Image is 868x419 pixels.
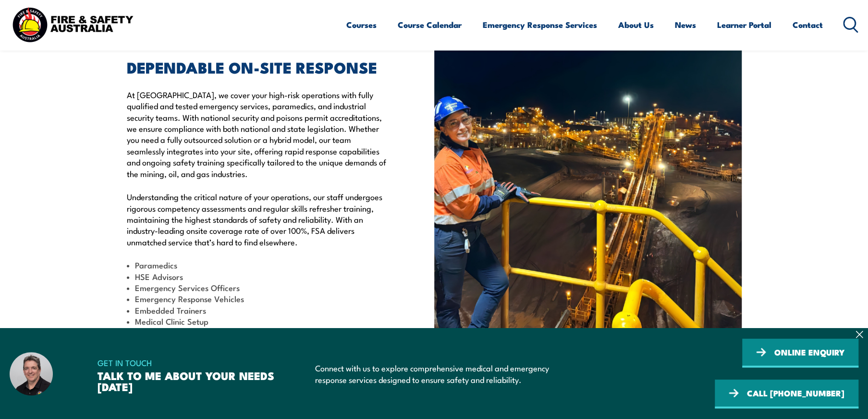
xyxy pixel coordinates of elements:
a: Learner Portal [717,12,771,38]
a: CALL [PHONE_NUMBER] [715,380,858,408]
a: Contact [793,12,823,38]
img: Dave – Fire and Safety Australia [10,352,53,395]
li: Paramedics [127,259,390,270]
p: Understanding the critical nature of your operations, our staff undergoes rigorous competency ass... [127,191,390,247]
a: About Us [618,12,654,38]
a: News [675,12,696,38]
img: ESO On Site [434,36,742,351]
p: At [GEOGRAPHIC_DATA], we cover your high-risk operations with fully qualified and tested emergenc... [127,89,390,179]
li: HSE Advisors [127,271,390,282]
h3: TALK TO ME ABOUT YOUR NEEDS [DATE] [98,370,277,392]
span: GET IN TOUCH [98,356,277,370]
a: Course Calendar [398,12,462,38]
li: Emergency Services Officers [127,282,390,293]
p: Connect with us to explore comprehensive medical and emergency response services designed to ensu... [315,362,579,385]
li: Medical Clinic Setup [127,316,390,327]
a: ONLINE ENQUIRY [742,339,858,368]
li: Emergency Response Vehicles [127,293,390,304]
a: Courses [346,12,377,38]
a: Emergency Response Services [483,12,597,38]
h2: DEPENDABLE ON-SITE RESPONSE [127,60,390,74]
li: Embedded Trainers [127,305,390,316]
